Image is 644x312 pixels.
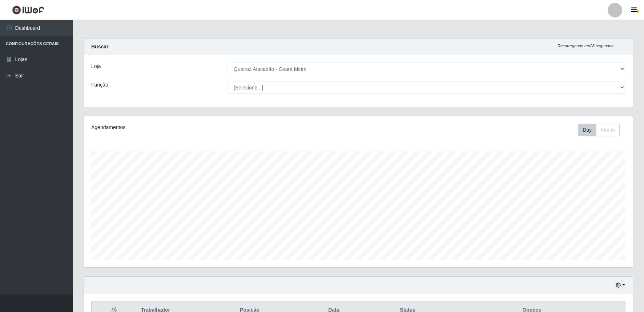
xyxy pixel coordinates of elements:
button: Day [578,124,596,136]
strong: Buscar [91,44,108,49]
button: Month [596,124,620,136]
i: Recarregando em 28 segundos... [558,44,617,48]
div: Agendamentos [91,124,307,131]
div: Toolbar with button groups [578,124,625,136]
img: CoreUI Logo [12,5,44,15]
label: Loja [91,63,101,70]
div: First group [578,124,620,136]
label: Função [91,81,108,89]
